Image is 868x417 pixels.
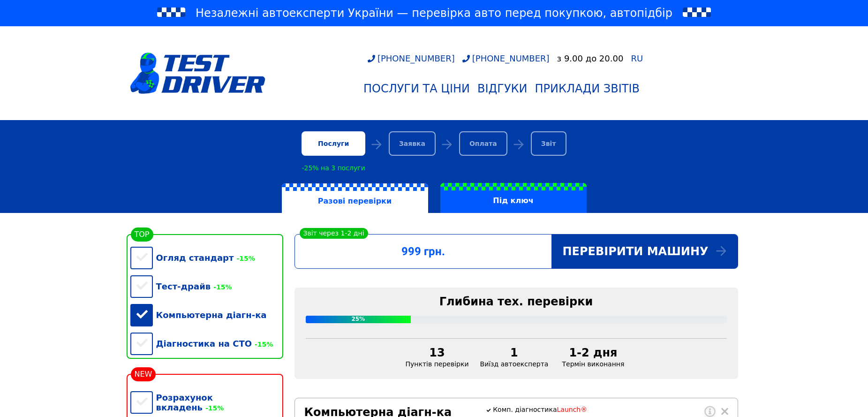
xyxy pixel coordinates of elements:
span: RU [631,53,643,63]
div: 1-2 дня [559,346,626,359]
div: Діагностика на СТО [130,329,283,358]
div: Пунктів перевірки [400,346,475,368]
label: Разові перевірки [282,183,428,213]
span: Незалежні автоексперти України — перевірка авто перед покупкою, автопідбір [196,6,672,21]
span: -15% [234,255,255,262]
a: Приклади звітів [531,78,643,99]
div: Приклади звітів [535,82,640,95]
div: Послуги та Ціни [363,82,470,95]
div: 25% [306,316,411,323]
div: Тест-драйв [130,272,283,301]
span: -15% [203,404,224,412]
div: Компьютерна діагн-ка [130,301,283,329]
a: Під ключ [434,183,593,213]
a: RU [631,54,643,63]
div: 1 [480,346,549,359]
p: Комп. діагностика [493,406,728,413]
div: -25% на 3 послуги [302,164,365,172]
span: Launch® [557,406,588,413]
a: logotype@3x [130,30,265,116]
div: Огляд стандарт [130,243,283,272]
div: з 9.00 до 20.00 [557,53,624,63]
a: [PHONE_NUMBER] [462,53,550,63]
div: Перевірити машину [551,235,738,268]
a: [PHONE_NUMBER] [368,53,455,63]
div: Глибина тех. перевірки [306,295,727,308]
img: logotype@3x [130,53,265,94]
span: -15% [211,283,232,291]
div: Заявка [389,131,436,156]
div: Послуги [302,131,365,156]
label: Під ключ [440,183,587,213]
div: Відгуки [477,82,528,95]
div: Звіт [531,131,566,156]
div: Оплата [459,131,507,156]
span: -15% [252,341,273,348]
div: 13 [406,346,469,359]
div: Виїзд автоексперта [475,346,554,368]
div: 999 грн. [295,245,551,258]
div: Термін виконання [554,346,632,368]
a: Послуги та Ціни [360,78,474,99]
a: Відгуки [474,78,531,99]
